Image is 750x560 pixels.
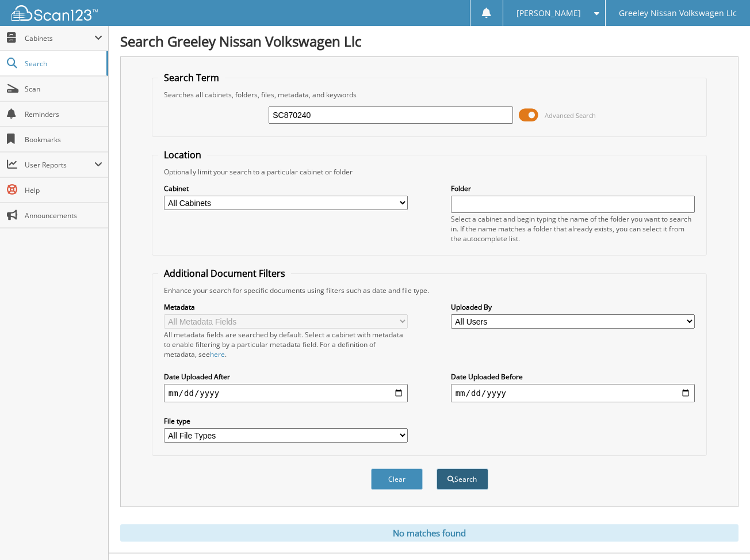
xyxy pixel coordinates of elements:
span: User Reports [25,160,94,170]
span: Reminders [25,109,102,119]
img: scan123-logo-white.svg [12,5,98,21]
button: Clear [371,468,423,490]
span: Help [25,185,102,195]
label: File type [164,416,408,426]
iframe: Chat Widget [692,505,750,560]
span: Bookmarks [25,135,102,144]
span: Greeley Nissan Volkswagen Llc [619,10,737,17]
h1: Search Greeley Nissan Volkswagen Llc [120,32,738,51]
span: Cabinets [25,33,94,43]
div: Enhance your search for specific documents using filters such as date and file type. [158,285,701,295]
div: Select a cabinet and begin typing the name of the folder you want to search in. If the name match... [451,214,695,243]
span: [PERSON_NAME] [516,10,581,17]
div: Searches all cabinets, folders, files, metadata, and keywords [158,90,701,100]
label: Cabinet [164,184,408,193]
label: Folder [451,184,695,193]
legend: Location [158,148,207,161]
span: Search [25,59,101,68]
input: start [164,384,408,402]
label: Uploaded By [451,302,695,312]
legend: Additional Document Filters [158,267,291,280]
span: Scan [25,84,102,94]
div: All metadata fields are searched by default. Select a cabinet with metadata to enable filtering b... [164,330,408,359]
a: here [210,349,225,359]
button: Search [437,468,488,490]
label: Metadata [164,302,408,312]
span: Announcements [25,211,102,220]
span: Advanced Search [545,111,596,120]
label: Date Uploaded After [164,372,408,382]
div: Optionally limit your search to a particular cabinet or folder [158,167,701,177]
input: end [451,384,695,402]
legend: Search Term [158,71,225,84]
div: No matches found [120,524,738,542]
label: Date Uploaded Before [451,372,695,382]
